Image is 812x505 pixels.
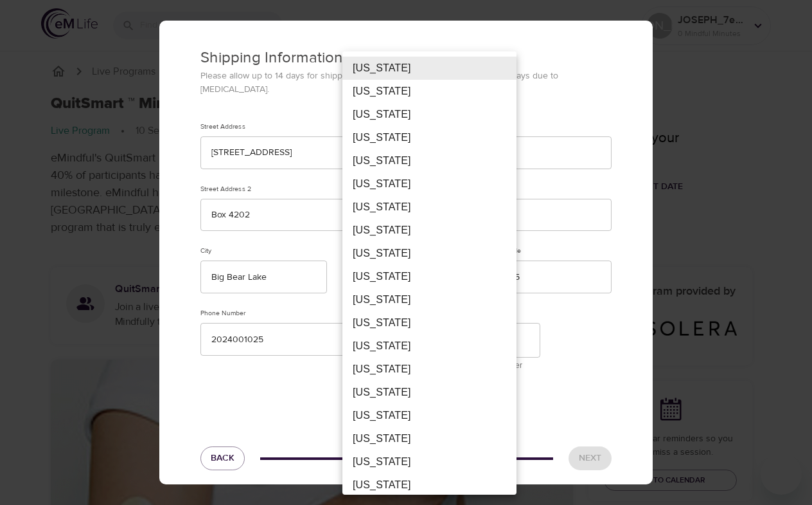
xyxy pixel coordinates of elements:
[342,172,516,196] li: [US_STATE]
[342,126,516,149] li: [US_STATE]
[342,335,516,358] li: [US_STATE]
[342,80,516,103] li: [US_STATE]
[342,149,516,172] li: [US_STATE]
[342,288,516,311] li: [US_STATE]
[342,427,516,450] li: [US_STATE]
[342,311,516,335] li: [US_STATE]
[342,103,516,126] li: [US_STATE]
[342,381,516,404] li: [US_STATE]
[342,473,516,497] li: [US_STATE]
[342,219,516,242] li: [US_STATE]
[342,265,516,288] li: [US_STATE]
[342,404,516,427] li: [US_STATE]
[342,358,516,381] li: [US_STATE]
[342,450,516,473] li: [US_STATE]
[342,196,516,219] li: [US_STATE]
[342,242,516,265] li: [US_STATE]
[342,57,516,80] li: [US_STATE]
